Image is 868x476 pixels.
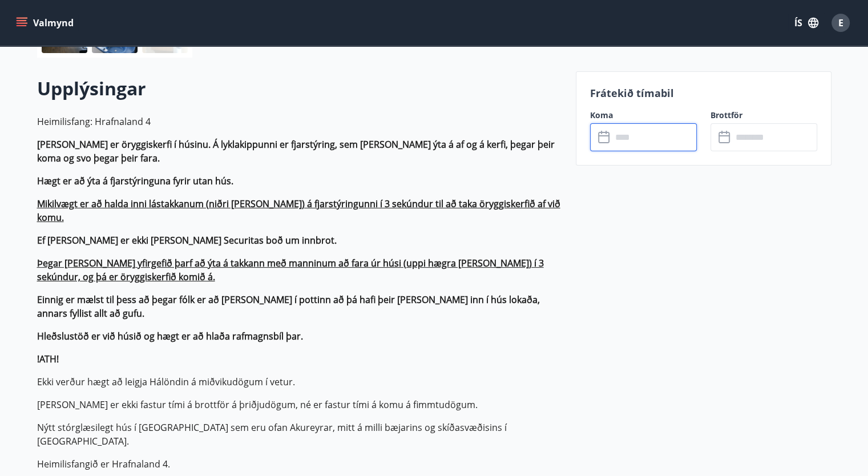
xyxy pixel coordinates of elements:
[37,330,303,342] strong: Hleðslustöð er við húsið og hægt er að hlaða rafmagnsbíl þar.
[14,13,78,33] button: menu
[838,17,843,29] span: E
[590,86,817,100] p: Frátekið tímabil
[710,110,817,121] label: Brottför
[590,110,697,121] label: Koma
[788,13,825,33] button: ÍS
[37,197,560,224] ins: Mikilvægt er að halda inni lástakkanum (niðri [PERSON_NAME]) á fjarstýringunni í 3 sekúndur til a...
[37,234,337,247] strong: Ef [PERSON_NAME] er ekki [PERSON_NAME] Securitas boð um innbrot.
[37,115,562,128] p: Heimilisfang: Hrafnaland 4
[37,375,562,389] p: Ekki verður hægt að leigja Hálöndin á miðvikudögum í vetur.
[37,457,562,471] p: Heimilisfangið er Hrafnaland 4.
[37,76,562,101] h2: Upplýsingar
[37,421,562,448] p: Nýtt stórglæsilegt hús í [GEOGRAPHIC_DATA] sem eru ofan Akureyrar, mitt á milli bæjarins og skíða...
[37,175,233,187] strong: Hægt er að ýta á fjarstýringuna fyrir utan hús.
[37,398,562,412] p: [PERSON_NAME] er ekki fastur tími á brottför á þriðjudögum, né er fastur tími á komu á fimmtudögum.
[37,138,555,164] strong: [PERSON_NAME] er öryggiskerfi í húsinu. Á lyklakippunni er fjarstýring, sem [PERSON_NAME] ýta á a...
[37,353,59,365] strong: !ATH!
[37,293,540,320] strong: Einnig er mælst til þess að þegar fólk er að [PERSON_NAME] í pottinn að þá hafi þeir [PERSON_NAME...
[827,9,854,37] button: E
[37,257,544,283] ins: Þegar [PERSON_NAME] yfirgefið þarf að ýta á takkann með manninum að fara úr húsi (uppi hægra [PER...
